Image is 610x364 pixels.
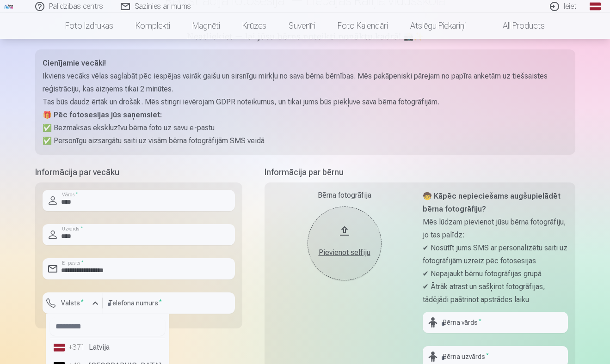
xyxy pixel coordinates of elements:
a: Magnēti [181,13,231,39]
a: Foto kalendāri [327,13,399,39]
strong: Cienījamie vecāki! [43,59,106,67]
p: ✅ Bezmaksas ekskluzīvu bērna foto uz savu e-pastu [43,121,568,134]
p: ✅ Personīgu aizsargātu saiti uz visām bērna fotogrāfijām SMS veidā [43,134,568,147]
p: ✔ Ātrāk atrast un sašķirot fotogrāfijas, tādējādi paātrinot apstrādes laiku [423,280,568,306]
a: Suvenīri [277,13,327,39]
img: /fa1 [4,4,14,9]
div: Bērna fotogrāfija [272,190,417,201]
strong: 🧒 Kāpēc nepieciešams augšupielādēt bērna fotogrāfiju? [423,192,561,213]
button: Pievienot selfiju [308,206,382,280]
p: Tas būs daudz ērtāk un drošāk. Mēs stingri ievērojam GDPR noteikumus, un tikai jums būs piekļuve ... [43,96,568,109]
button: Valsts* [43,292,103,314]
a: Atslēgu piekariņi [399,13,477,39]
p: ✔ Nepajaukt bērnu fotogrāfijas grupā [423,267,568,280]
p: ✔ Nosūtīt jums SMS ar personalizētu saiti uz fotogrāfijām uzreiz pēc fotosesijas [423,242,568,267]
label: Valsts [57,298,87,308]
h5: Informācija par vecāku [35,166,242,179]
h5: Informācija par bērnu [265,166,575,179]
p: Mēs lūdzam pievienot jūsu bērna fotogrāfiju, jo tas palīdz: [423,216,568,242]
div: +371 [68,342,87,353]
a: All products [477,13,556,39]
a: Krūzes [231,13,277,39]
a: Komplekti [124,13,181,39]
li: Latvija [50,338,165,357]
p: Ikviens vecāks vēlas saglabāt pēc iespējas vairāk gaišu un sirsnīgu mirkļu no sava bērna bērnības... [43,70,568,96]
div: Pievienot selfiju [317,247,372,258]
strong: 🎁 Pēc fotosesijas jūs saņemsiet: [43,110,162,119]
a: Foto izdrukas [54,13,124,39]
